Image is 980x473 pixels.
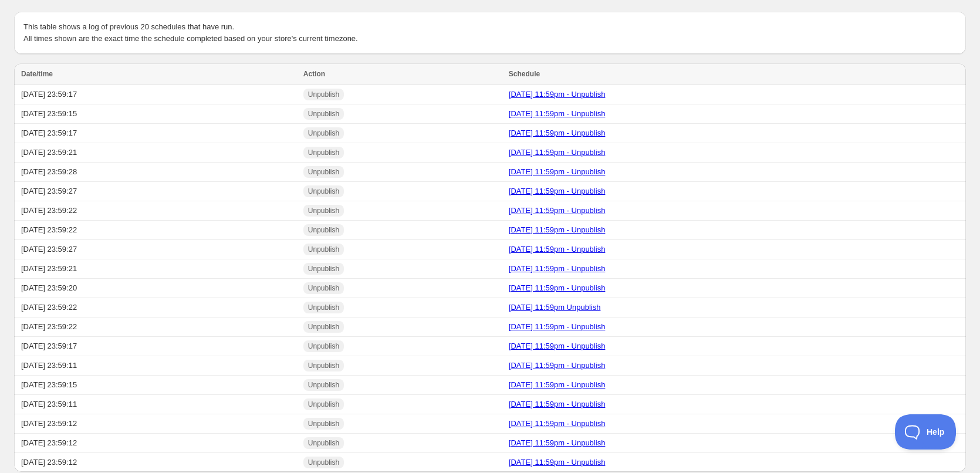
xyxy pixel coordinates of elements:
span: Unpublish [308,322,339,332]
span: Schedule [509,70,540,78]
span: Unpublish [308,187,339,196]
span: Date/time [21,70,53,78]
td: [DATE] 23:59:27 [14,182,300,201]
td: [DATE] 23:59:22 [14,201,300,221]
td: [DATE] 23:59:22 [14,317,300,337]
a: [DATE] 11:59pm - Unpublish [509,400,606,408]
span: Unpublish [308,225,339,235]
td: [DATE] 23:59:22 [14,298,300,317]
a: [DATE] 11:59pm - Unpublish [509,187,606,195]
span: Unpublish [308,458,339,467]
span: Unpublish [308,90,339,99]
span: Unpublish [308,109,339,119]
a: [DATE] 11:59pm - Unpublish [509,167,606,176]
span: Unpublish [308,283,339,293]
span: Unpublish [308,400,339,409]
td: [DATE] 23:59:28 [14,163,300,182]
td: [DATE] 23:59:17 [14,337,300,356]
p: This table shows a log of previous 20 schedules that have run. [23,21,957,33]
span: Unpublish [308,206,339,215]
span: Unpublish [308,167,339,177]
span: Action [303,70,325,78]
span: Unpublish [308,264,339,273]
a: [DATE] 11:59pm - Unpublish [509,109,606,118]
span: Unpublish [308,148,339,157]
span: Unpublish [308,129,339,138]
a: [DATE] 11:59pm - Unpublish [509,148,606,157]
td: [DATE] 23:59:17 [14,85,300,104]
td: [DATE] 23:59:11 [14,356,300,376]
span: Unpublish [308,438,339,448]
span: Unpublish [308,245,339,254]
td: [DATE] 23:59:11 [14,395,300,414]
a: [DATE] 11:59pm - Unpublish [509,458,606,467]
td: [DATE] 23:59:21 [14,259,300,279]
a: [DATE] 11:59pm - Unpublish [509,206,606,215]
a: [DATE] 11:59pm - Unpublish [509,438,606,447]
a: [DATE] 11:59pm - Unpublish [509,380,606,389]
a: [DATE] 11:59pm - Unpublish [509,264,606,273]
a: [DATE] 11:59pm - Unpublish [509,225,606,234]
span: Unpublish [308,361,339,370]
td: [DATE] 23:59:15 [14,376,300,395]
a: [DATE] 11:59pm - Unpublish [509,419,606,428]
iframe: Toggle Customer Support [895,414,957,450]
td: [DATE] 23:59:21 [14,143,300,163]
a: [DATE] 11:59pm Unpublish [509,303,601,312]
span: Unpublish [308,380,339,390]
td: [DATE] 23:59:12 [14,453,300,472]
td: [DATE] 23:59:20 [14,279,300,298]
td: [DATE] 23:59:27 [14,240,300,259]
a: [DATE] 11:59pm - Unpublish [509,361,606,370]
td: [DATE] 23:59:17 [14,124,300,143]
td: [DATE] 23:59:12 [14,434,300,453]
a: [DATE] 11:59pm - Unpublish [509,245,606,254]
td: [DATE] 23:59:15 [14,104,300,124]
a: [DATE] 11:59pm - Unpublish [509,322,606,331]
a: [DATE] 11:59pm - Unpublish [509,129,606,137]
a: [DATE] 11:59pm - Unpublish [509,90,606,99]
td: [DATE] 23:59:22 [14,221,300,240]
a: [DATE] 11:59pm - Unpublish [509,342,606,350]
td: [DATE] 23:59:12 [14,414,300,434]
span: Unpublish [308,342,339,351]
span: Unpublish [308,419,339,428]
span: Unpublish [308,303,339,312]
p: All times shown are the exact time the schedule completed based on your store's current timezone. [23,33,957,45]
a: [DATE] 11:59pm - Unpublish [509,283,606,292]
